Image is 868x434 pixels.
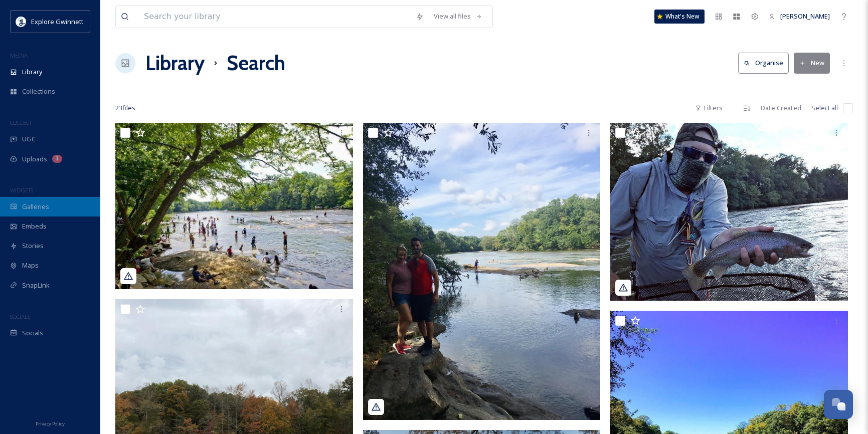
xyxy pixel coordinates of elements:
[22,222,47,231] span: Embeds
[738,53,794,73] a: Organise
[22,87,55,96] span: Collections
[31,17,83,26] span: Explore Gwinnett
[363,123,601,420] img: 321dd0f5-464e-45fc-0221-e803ff3da04c.jpg
[764,7,835,26] a: [PERSON_NAME]
[756,98,806,118] div: Date Created
[10,313,30,320] span: SOCIALS
[115,123,353,289] img: abdb4e3c-d3a4-e651-a8b1-99b76225a97b.jpg
[22,281,50,290] span: SnapLink
[22,134,36,144] span: UGC
[52,155,62,163] div: 1
[429,7,487,26] a: View all files
[811,103,838,113] span: Select all
[824,390,853,419] button: Open Chat
[227,48,285,78] h1: Search
[16,17,26,27] img: download.jpeg
[36,420,65,427] span: Privacy Policy
[22,328,43,338] span: Socials
[780,12,830,21] span: [PERSON_NAME]
[10,52,28,59] span: MEDIA
[139,6,411,28] input: Search your library
[10,119,32,126] span: COLLECT
[22,241,44,251] span: Stories
[690,98,728,118] div: Filters
[22,154,47,164] span: Uploads
[738,53,789,73] button: Organise
[36,417,65,429] a: Privacy Policy
[794,53,830,73] button: New
[22,67,42,77] span: Library
[654,10,705,24] a: What's New
[22,261,39,270] span: Maps
[10,186,33,194] span: WIDGETS
[610,123,848,301] img: b3de018d-89a7-245a-fc1b-dbb5ba5e2d35.jpg
[115,103,135,113] span: 23 file s
[145,48,205,78] a: Library
[22,202,49,211] span: Galleries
